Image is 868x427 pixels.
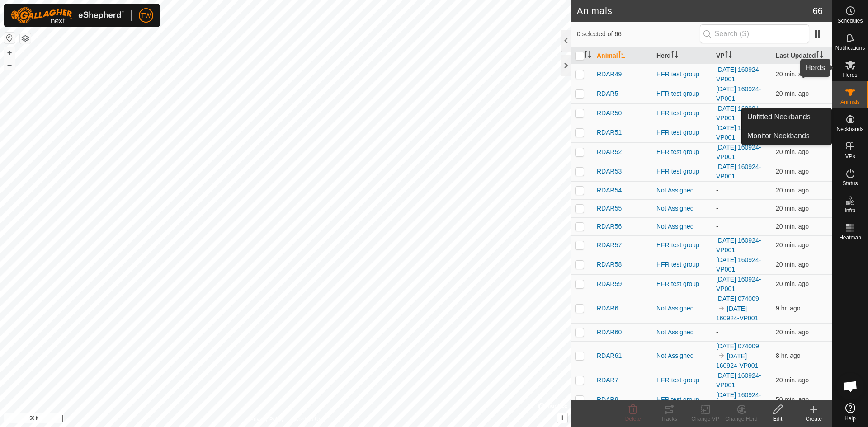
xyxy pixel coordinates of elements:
div: HFR test group [656,128,709,137]
div: Not Assigned [656,204,709,213]
app-display-virtual-paddock-transition: - [716,328,718,336]
div: Change Herd [723,415,759,423]
p-sorticon: Activate to sort [816,52,823,59]
a: Unfitted Neckbands [742,108,831,126]
span: RDAR6 [597,304,618,313]
span: Infra [844,208,855,213]
div: Not Assigned [656,328,709,337]
div: Not Assigned [656,222,709,231]
span: Heatmap [839,235,861,240]
span: Unfitted Neckbands [747,112,811,122]
span: Animals [840,99,860,105]
span: 66 [813,4,823,18]
button: – [4,59,15,70]
p-sorticon: Activate to sort [584,52,591,59]
span: RDAR61 [597,351,622,361]
span: Status [842,181,858,186]
div: HFR test group [656,279,709,289]
th: Animal [593,47,653,65]
span: RDAR57 [597,240,622,250]
span: Oct 14, 2025, 9:33 PM [776,148,809,155]
span: Oct 14, 2025, 9:33 PM [776,261,809,268]
th: VP [712,47,772,65]
li: Monitor Neckbands [742,127,831,145]
span: Oct 14, 2025, 9:33 PM [776,280,809,287]
span: VPs [845,154,855,159]
div: HFR test group [656,147,709,157]
span: RDAR56 [597,222,622,231]
span: RDAR53 [597,167,622,176]
input: Search (S) [700,24,809,43]
a: Contact Us [295,415,321,423]
span: TW [141,11,151,20]
th: Herd [653,47,712,65]
span: Oct 14, 2025, 9:33 PM [776,241,809,249]
a: [DATE] 160924-VP001 [716,85,761,102]
a: [DATE] 160924-VP001 [716,372,761,389]
span: Oct 14, 2025, 9:33 PM [776,328,809,336]
p-sorticon: Activate to sort [671,52,678,59]
a: [DATE] 160924-VP001 [716,305,758,322]
span: Schedules [837,18,863,23]
p-sorticon: Activate to sort [725,52,732,59]
a: [DATE] 160924-VP001 [716,105,761,122]
div: Open chat [837,373,864,400]
span: Oct 14, 2025, 9:33 PM [776,70,809,78]
div: HFR test group [656,260,709,269]
a: [DATE] 160924-VP001 [716,163,761,180]
div: HFR test group [656,395,709,404]
a: [DATE] 160924-VP001 [716,352,758,369]
a: [DATE] 074009 [716,343,759,350]
h2: Animals [577,5,813,16]
div: Not Assigned [656,304,709,313]
img: Gallagher Logo [11,7,124,23]
span: RDAR51 [597,128,622,137]
span: Oct 14, 2025, 9:33 PM [776,376,809,384]
span: RDAR59 [597,279,622,289]
span: Neckbands [836,127,863,132]
a: [DATE] 160924-VP001 [716,237,761,253]
span: Oct 14, 2025, 9:03 PM [776,396,809,403]
span: RDAR60 [597,328,622,337]
a: Help [832,399,868,425]
span: Help [844,416,856,421]
span: Herds [843,72,857,78]
button: i [557,413,567,423]
span: Oct 14, 2025, 9:33 PM [776,168,809,175]
div: Change VP [687,415,723,423]
a: [DATE] 160924-VP001 [716,276,761,292]
span: Monitor Neckbands [747,131,810,141]
app-display-virtual-paddock-transition: - [716,205,718,212]
img: to [718,352,725,359]
span: Oct 14, 2025, 9:32 PM [776,223,809,230]
a: [DATE] 160924-VP001 [716,256,761,273]
p-sorticon: Activate to sort [618,52,625,59]
button: + [4,47,15,58]
span: Oct 14, 2025, 9:32 PM [776,187,809,194]
span: RDAR58 [597,260,622,269]
span: RDAR49 [597,70,622,79]
span: 0 selected of 66 [577,29,700,39]
a: [DATE] 074009 [716,295,759,302]
span: RDAR8 [597,395,618,404]
span: Oct 14, 2025, 1:03 PM [776,352,801,359]
span: RDAR7 [597,375,618,385]
a: [DATE] 160924-VP001 [716,66,761,83]
span: i [561,414,563,422]
span: RDAR50 [597,108,622,118]
a: [DATE] 160924-VP001 [716,144,761,160]
span: RDAR55 [597,204,622,213]
div: Not Assigned [656,351,709,361]
div: HFR test group [656,240,709,250]
a: [DATE] 160924-VP001 [716,124,761,141]
span: RDAR5 [597,89,618,99]
span: Oct 14, 2025, 9:32 PM [776,205,809,212]
span: RDAR52 [597,147,622,157]
div: HFR test group [656,70,709,79]
div: Not Assigned [656,186,709,195]
div: Edit [759,415,796,423]
button: Reset Map [4,33,15,43]
span: RDAR54 [597,186,622,195]
div: HFR test group [656,108,709,118]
